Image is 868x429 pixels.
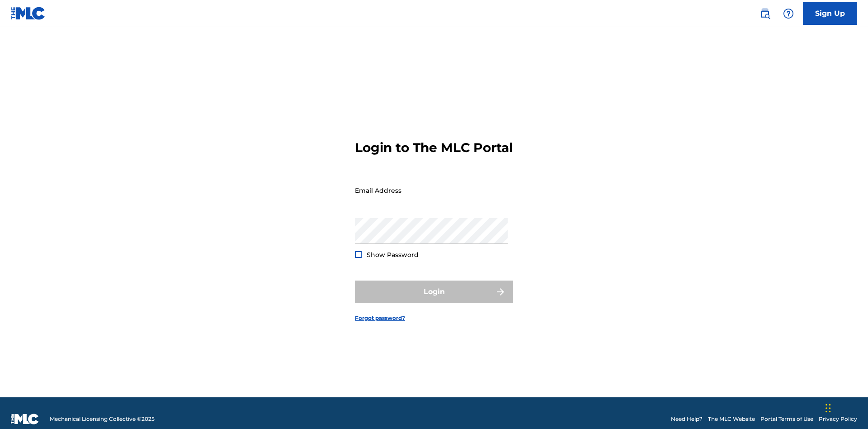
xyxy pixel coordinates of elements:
[50,415,155,423] span: Mechanical Licensing Collective © 2025
[803,2,857,25] a: Sign Up
[779,5,797,23] div: Help
[367,251,419,259] span: Show Password
[819,415,857,423] a: Privacy Policy
[756,5,774,23] a: Public Search
[11,7,46,20] img: MLC Logo
[760,415,813,423] a: Portal Terms of Use
[355,314,405,322] a: Forgot password?
[355,140,513,156] h3: Login to The MLC Portal
[826,395,831,422] div: Drag
[823,386,868,429] iframe: Chat Widget
[708,415,755,423] a: The MLC Website
[759,8,770,19] img: search
[671,415,703,423] a: Need Help?
[783,8,794,19] img: help
[11,414,39,424] img: logo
